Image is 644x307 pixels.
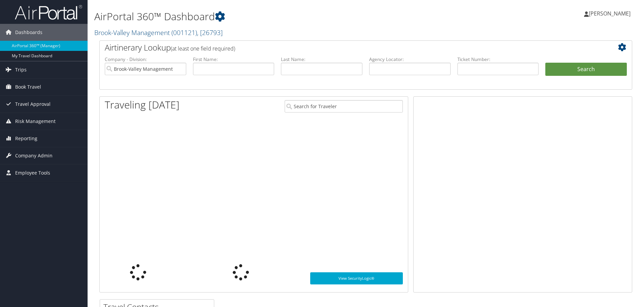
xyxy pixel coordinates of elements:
[15,113,56,130] span: Risk Management
[15,130,37,147] span: Reporting
[94,9,456,24] h1: AirPortal 360™ Dashboard
[94,28,223,37] a: Brook-Valley Management
[15,164,50,181] span: Employee Tools
[15,79,41,95] span: Book Travel
[369,56,451,63] label: Agency Locator:
[589,10,631,17] span: [PERSON_NAME]
[197,28,223,37] span: , [ 26793 ]
[457,56,539,63] label: Ticket Number:
[171,28,197,37] span: ( 001121 )
[171,45,235,52] span: (at least one field required)
[15,96,51,113] span: Travel Approval
[545,63,627,76] button: Search
[105,56,186,63] label: Company - Division:
[15,24,42,41] span: Dashboards
[15,147,53,164] span: Company Admin
[584,3,637,24] a: [PERSON_NAME]
[105,98,180,112] h1: Traveling [DATE]
[310,272,403,284] a: View SecurityLogic®
[105,42,582,53] h2: Airtinerary Lookup
[15,4,82,20] img: airportal-logo.png
[285,100,403,113] input: Search for Traveler
[193,56,275,63] label: First Name:
[15,61,27,78] span: Trips
[281,56,362,63] label: Last Name:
